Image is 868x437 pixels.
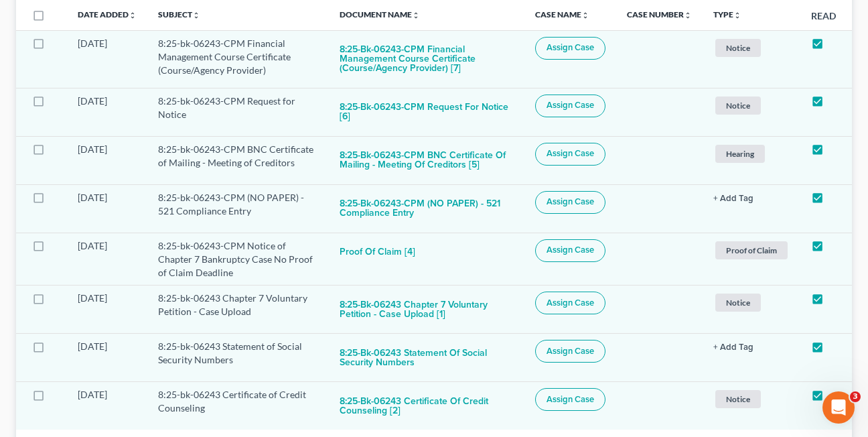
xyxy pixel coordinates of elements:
span: 3 [850,391,861,402]
button: 8:25-bk-06243 Certificate of Credit Counseling [2] [340,388,514,424]
td: 8:25-bk-06243-CPM Financial Management Course Certificate (Course/Agency Provider) [147,30,329,88]
a: Case Nameunfold_more [535,9,589,19]
button: + Add Tag [713,343,753,352]
td: [DATE] [67,233,147,285]
button: Assign Case [535,191,605,214]
span: Assign Case [547,346,594,357]
td: 8:25-bk-06243 Certificate of Credit Counseling [147,382,329,430]
span: Assign Case [547,196,594,207]
a: Case Numberunfold_more [627,9,692,19]
a: Subjectunfold_more [158,9,200,19]
a: Notice [713,388,790,410]
i: unfold_more [192,11,200,19]
span: Assign Case [547,42,594,53]
a: Document Nameunfold_more [340,9,420,19]
button: Assign Case [535,292,605,314]
span: Notice [715,390,761,408]
span: Assign Case [547,148,594,159]
button: 8:25-bk-06243-CPM Financial Management Course Certificate (Course/Agency Provider) [7] [340,37,514,82]
button: 8:25-bk-06243-CPM Request for Notice [6] [340,95,514,131]
span: Assign Case [547,298,594,308]
a: + Add Tag [713,340,790,353]
button: 8:25-bk-06243-CPM BNC Certificate of Mailing - Meeting of Creditors [5] [340,143,514,179]
button: Assign Case [535,143,605,166]
i: unfold_more [684,11,692,19]
td: 8:25-bk-06243-CPM Notice of Chapter 7 Bankruptcy Case No Proof of Claim Deadline [147,233,329,285]
a: Notice [713,37,790,59]
td: 8:25-bk-06243 Chapter 7 Voluntary Petition - Case Upload [147,286,329,334]
span: Proof of Claim [715,241,788,259]
td: [DATE] [67,286,147,334]
button: Assign Case [535,340,605,363]
a: Typeunfold_more [713,9,741,19]
a: Date Addedunfold_more [78,9,137,19]
button: Assign Case [535,388,605,411]
i: unfold_more [412,11,420,19]
td: [DATE] [67,382,147,430]
td: 8:25-bk-06243-CPM BNC Certificate of Mailing - Meeting of Creditors [147,136,329,184]
button: 8:25-bk-06243 Statement of Social Security Numbers [340,340,514,376]
button: 8:25-bk-06243 Chapter 7 Voluntary Petition - Case Upload [1] [340,292,514,328]
span: Notice [715,97,761,115]
td: [DATE] [67,88,147,136]
a: Notice [713,292,790,314]
i: unfold_more [581,11,589,19]
button: + Add Tag [713,194,753,203]
td: 8:25-bk-06243-CPM Request for Notice [147,88,329,136]
span: Assign Case [547,245,594,255]
button: Assign Case [535,95,605,117]
button: Assign Case [535,239,605,262]
i: unfold_more [129,11,137,19]
td: 8:25-bk-06243-CPM (NO PAPER) - 521 Compliance Entry [147,184,329,233]
button: 8:25-bk-06243-CPM (NO PAPER) - 521 Compliance Entry [340,191,514,227]
i: unfold_more [733,11,741,19]
span: Hearing [715,145,765,163]
td: 8:25-bk-06243 Statement of Social Security Numbers [147,334,329,382]
td: [DATE] [67,136,147,184]
a: Proof of Claim [713,239,790,261]
a: Hearing [713,143,790,165]
a: Notice [713,95,790,117]
td: [DATE] [67,334,147,382]
button: Proof of Claim [4] [340,239,415,266]
td: [DATE] [67,184,147,233]
button: Assign Case [535,37,605,60]
span: Notice [715,39,761,57]
span: Assign Case [547,394,594,405]
td: [DATE] [67,30,147,88]
span: Notice [715,294,761,312]
a: + Add Tag [713,191,790,204]
label: Read [811,9,836,23]
span: Assign Case [547,100,594,111]
iframe: Intercom live chat [822,391,855,424]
